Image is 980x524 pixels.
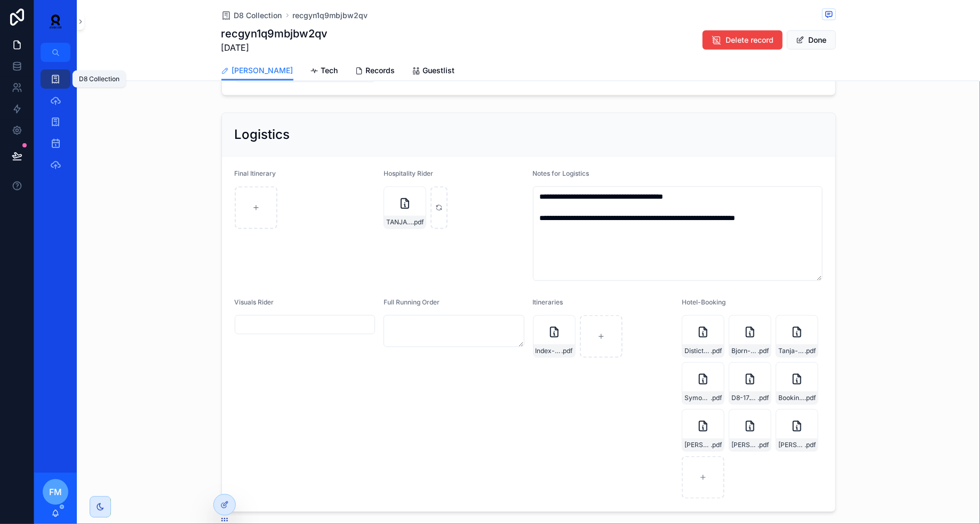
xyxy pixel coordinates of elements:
a: [PERSON_NAME] [221,61,293,81]
span: .pdf [804,394,816,402]
span: Hospitality Rider [384,169,433,177]
span: Symone-17.10.2025 [684,394,711,402]
a: Guestlist [412,61,455,82]
span: Records [366,65,395,76]
span: Tanja-17.10.2025 [778,347,804,355]
button: Done [787,30,836,50]
div: D8 Collection [79,75,119,83]
span: D8-17.10.2025 [731,394,758,402]
span: Full Running Order [384,298,440,306]
span: Index-x-Teletech_-BYØRN--Iti-17-09-25-Index-[GEOGRAPHIC_DATA]docx-.docx [536,347,562,355]
span: Booking-#5363632893 [778,394,804,402]
span: Itineraries [533,298,563,306]
span: .pdf [711,347,722,355]
span: .pdf [758,394,769,402]
a: recgyn1q9mbjbw2qv [293,10,368,21]
span: D8 Collection [234,10,282,21]
span: Tech [321,65,338,76]
span: [PERSON_NAME] [778,441,804,449]
a: D8 Collection [221,10,282,21]
h1: recgyn1q9mbjbw2qv [221,26,328,41]
span: Distict-8-Winson-17.10.2025 [684,347,711,355]
img: App logo [43,13,68,30]
span: .pdf [758,441,769,449]
span: [PERSON_NAME] [731,441,758,449]
span: Notes for Logistics [533,169,589,177]
span: Hotel-Booking [682,298,726,306]
div: scrollable content [34,62,77,188]
span: .pdf [758,347,769,355]
span: [DATE] [221,41,328,54]
span: .pdf [711,394,722,402]
span: [PERSON_NAME] [232,65,293,76]
span: Bjorn-17.10.2025 [731,347,758,355]
span: .pdf [804,441,816,449]
span: FM [49,486,62,498]
span: .pdf [804,347,816,355]
span: Delete record [726,35,774,45]
span: TANJA-MIJU_HospitalityRider [386,218,412,226]
span: [PERSON_NAME] [684,441,711,449]
h2: Logistics [235,126,290,143]
span: .pdf [412,218,424,226]
a: Tech [310,61,338,82]
button: Delete record [703,30,783,50]
span: .pdf [562,347,573,355]
span: Visuals Rider [235,298,274,306]
span: Final Itinerary [235,169,276,177]
a: Records [355,61,395,82]
span: Guestlist [423,65,455,76]
span: .pdf [711,441,722,449]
